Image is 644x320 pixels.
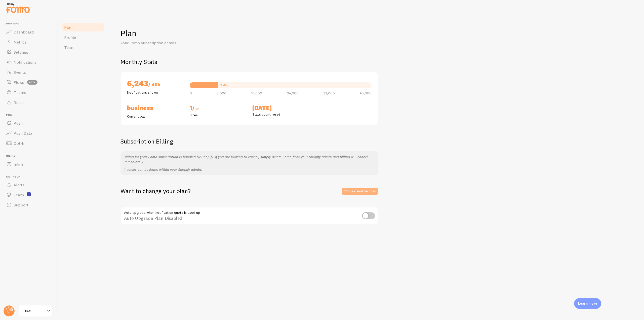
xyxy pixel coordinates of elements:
span: 8,000 [217,91,226,95]
span: Alerts [14,182,24,187]
p: Your Fomo subscription details [120,40,241,46]
span: Team [64,45,74,50]
span: 32,000 [323,91,335,95]
a: Alerts [3,180,55,190]
svg: <p>Watch New Feature Tutorials!</p> [27,192,31,196]
span: EURAE [22,308,46,314]
a: Theme [3,87,55,97]
span: Support [14,202,28,207]
p: Stats count reset [252,112,309,117]
div: Auto Upgrade Plan Disabled [120,207,378,225]
a: Plan [61,22,105,32]
span: Push [14,121,23,126]
span: Inline [14,162,23,167]
span: Events [14,70,26,75]
a: Learn [3,190,55,200]
span: 16,000 [251,91,262,95]
span: Pop-ups [6,22,55,25]
a: Flows beta [3,77,55,87]
a: Dashboard [3,27,55,37]
p: Billing for your Fomo subscription is handled by Shopify. If you are looking to cancel, simply de... [124,154,375,164]
span: 24,000 [287,91,299,95]
div: 15.6% [219,84,228,87]
span: Get Help [6,175,55,179]
span: Opt-In [14,141,25,146]
a: Events [3,67,55,77]
a: Support [3,200,55,210]
span: Dashboard [14,29,34,34]
a: Push Data [3,128,55,138]
span: Learn [14,192,24,197]
p: Notifications shown [127,90,184,95]
span: Theme [14,90,26,95]
a: Metrics [3,37,55,47]
a: Opt-In [3,138,55,148]
span: / 40k [148,82,160,88]
p: Sites [190,113,246,118]
a: Inline [3,159,55,169]
span: beta [27,80,37,85]
div: Learn more [574,298,601,309]
span: Push Data [14,131,32,136]
span: Plan [64,25,72,30]
h2: [DATE] [252,104,309,112]
a: Notifications [3,57,55,67]
h2: Want to change your plan? [120,187,191,195]
img: fomo-relay-logo-orange.svg [5,1,30,14]
a: Choose another plan [342,188,378,195]
p: Learn more [578,301,597,306]
a: Settings [3,47,55,57]
span: Notifications [14,60,36,65]
span: Flows [14,80,24,85]
span: / ∞ [192,105,199,111]
h1: Plan [120,28,632,39]
h2: 1 [190,104,246,113]
span: Profile [64,35,76,40]
h2: 6,243 [127,78,184,90]
span: 0 [190,91,192,95]
span: Push [6,114,55,117]
h2: Monthly Stats [120,58,632,66]
h2: Business [127,104,184,112]
a: Profile [61,32,105,42]
h2: Subscription Billing [120,137,378,145]
span: Inline [6,154,55,158]
p: Invoices can be found within your Shopify admin. [124,167,375,172]
span: Settings [14,50,28,55]
span: 40,000 [359,91,372,95]
a: Team [61,42,105,52]
a: Rules [3,97,55,108]
p: Current plan [127,114,184,119]
span: Metrics [14,40,27,45]
span: Rules [14,100,24,105]
a: Push [3,118,55,128]
a: EURAE [18,305,52,317]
